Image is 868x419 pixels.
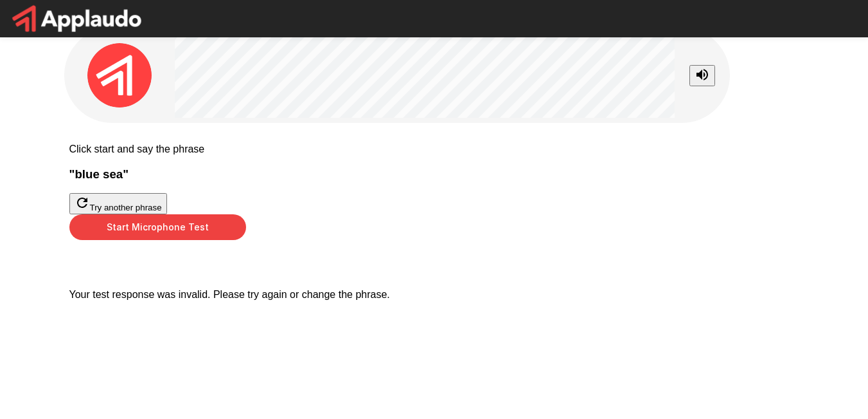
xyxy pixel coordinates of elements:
p: Click start and say the phrase [69,144,799,155]
button: Start Microphone Test [69,214,246,240]
img: applaudo_avatar.png [87,43,152,107]
p: Your test response was invalid. Please try again or change the phrase. [69,289,799,301]
button: Stop reading questions aloud [689,65,715,86]
button: Try another phrase [69,193,167,214]
h3: " blue sea " [69,167,799,182]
